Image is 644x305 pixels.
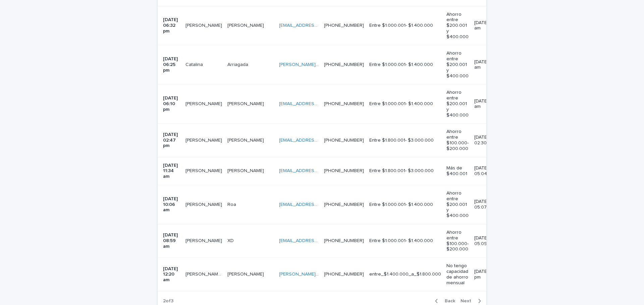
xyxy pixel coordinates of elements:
p: [DATE] 02:30 pm [474,135,501,146]
p: No tengo capacidad de ahorro mensual [446,263,469,286]
a: [PHONE_NUMBER] [324,272,364,277]
p: [PERSON_NAME] [185,167,223,174]
p: Ahorro entre $200.001 y $400.000 [446,51,469,79]
p: Entre $1.000.001- $1.400.000 [369,202,441,208]
a: [EMAIL_ADDRESS][DOMAIN_NAME] [279,138,355,143]
a: [PHONE_NUMBER] [324,168,364,173]
p: Ahorro entre $200.001 y $400.000 [446,90,469,118]
a: [EMAIL_ADDRESS][DOMAIN_NAME] [279,168,355,173]
p: [DATE] 05:04 pm [474,165,501,177]
p: [DATE] 05:09 pm [474,235,501,247]
p: Catalina [185,61,204,68]
p: Roa [227,201,237,208]
p: [DATE] 10:06 am [163,196,180,213]
p: [PERSON_NAME] [227,167,265,174]
p: entre_$1.400.000_a_$1.800.000 [369,272,441,277]
p: [DATE] 06:10 pm [163,95,180,112]
button: Next [458,298,486,304]
p: Ahorro entre $200.001 y $400.000 [446,190,469,219]
a: [EMAIL_ADDRESS][DOMAIN_NAME] [279,238,355,243]
p: [DATE] 05:07 pm [474,199,501,210]
span: Back [441,299,455,303]
p: [DATE] 10:52 am [474,98,501,110]
a: [EMAIL_ADDRESS][DOMAIN_NAME] [279,101,355,106]
p: Entre $1.000.001- $1.400.000 [369,238,441,244]
p: [DATE] 11:34 am [163,163,180,179]
p: Entre $1.000.001- $1.400.000 [369,101,441,107]
p: [PERSON_NAME] [185,21,223,28]
p: [DATE] 12:20 am [163,266,180,283]
p: [DATE] 10:50 am [474,20,501,31]
p: Más de $400.001 [446,165,469,177]
a: [PHONE_NUMBER] [324,238,364,243]
p: [DATE] 02:47 pm [163,132,180,149]
p: Marcela Alejandra González Muñoz [185,270,223,277]
a: [PERSON_NAME][EMAIL_ADDRESS][PERSON_NAME][PERSON_NAME][DOMAIN_NAME] [279,62,465,67]
p: [PERSON_NAME] [185,136,223,143]
a: [PERSON_NAME][EMAIL_ADDRESS][DOMAIN_NAME] [279,272,391,277]
a: [PHONE_NUMBER] [324,138,364,143]
p: [DATE] 10:51 am [474,59,501,71]
p: XD [227,237,235,244]
p: Ahorro entre $100.000- $200.000 [446,129,469,151]
p: Arriagada [227,61,250,68]
p: Stefany Quezada Bermúdez [185,237,223,244]
a: [PHONE_NUMBER] [324,23,364,28]
p: [DATE] 12:27 pm [474,269,501,280]
a: [PHONE_NUMBER] [324,62,364,67]
a: [PHONE_NUMBER] [324,101,364,106]
button: Back [430,298,458,304]
p: Ahorro entre $200.001 y $400.000 [446,12,469,40]
p: [PERSON_NAME] [227,100,265,107]
p: [DATE] 06:32 pm [163,17,180,34]
p: [PERSON_NAME] [227,21,265,28]
p: [PERSON_NAME] [185,100,223,107]
p: Entre $1.000.001- $1.400.000 [369,23,441,28]
p: Entre $1.800.001- $3.000.000 [369,138,441,143]
p: Gonzalez Muñoz [227,270,265,277]
p: Entre $1.000.001- $1.400.000 [369,62,441,68]
p: [PERSON_NAME] [227,136,265,143]
p: [DATE] 08:59 am [163,232,180,249]
p: [PERSON_NAME] [185,201,223,208]
a: [EMAIL_ADDRESS][DOMAIN_NAME] [279,23,355,28]
span: Next [461,299,475,303]
a: [EMAIL_ADDRESS][DOMAIN_NAME] [279,202,355,207]
a: [PHONE_NUMBER] [324,202,364,207]
p: [DATE] 06:25 pm [163,56,180,73]
p: Ahorro entre $100.000- $200.000 [446,230,469,252]
p: Entre $1.800.001- $3.000.000 [369,168,441,174]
